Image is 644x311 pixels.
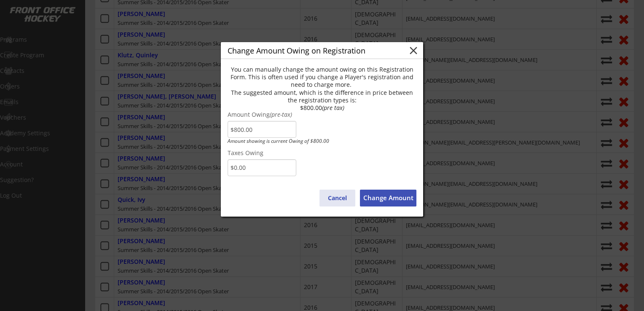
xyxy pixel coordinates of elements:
button: Cancel [319,190,355,206]
button: Change Amount [360,190,416,206]
div: Change Amount Owing on Registration [228,47,407,54]
div: Amount Owing [228,112,416,119]
div: You can manually change the amount owing on this Registration Form. This is often used if you cha... [228,66,416,112]
div: Amount showing is current Owing of $800.00 [228,138,416,145]
button: close [407,44,420,57]
em: (pre-tax) [270,110,292,118]
em: (pre tax) [322,104,344,112]
div: Taxes Owing [228,150,416,158]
